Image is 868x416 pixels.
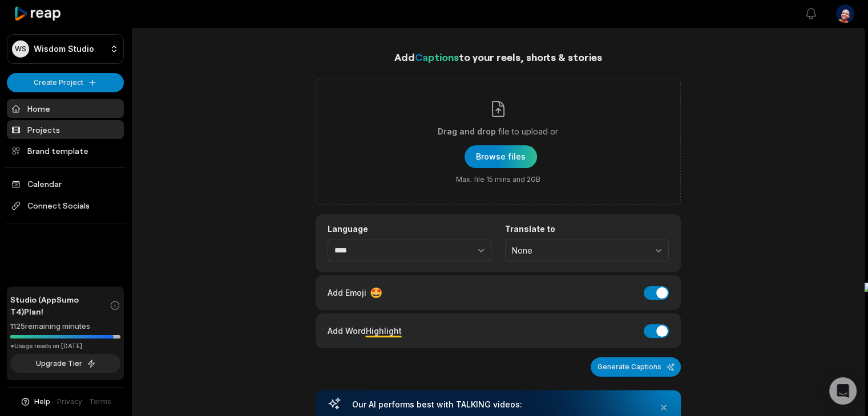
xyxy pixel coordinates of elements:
div: Open Intercom Messenger [829,377,857,405]
div: 1125 remaining minutes [10,321,120,332]
h3: Our AI performs best with TALKING videos: [352,399,644,410]
a: Brand template [7,141,124,160]
span: file to upload or [498,125,558,138]
button: Help [20,397,50,407]
a: Home [7,99,124,118]
span: Connect Socials [7,195,124,216]
span: Add Emoji [328,287,366,299]
a: Terms [89,397,111,407]
div: WS [12,40,29,58]
button: Upgrade Tier [10,354,120,373]
span: Max. file 15 mins and 2GB [456,175,540,184]
div: *Usage resets on [DATE] [10,342,120,350]
label: Translate to [505,224,669,234]
label: Language [328,224,491,234]
span: 🤩 [370,285,382,300]
span: Studio (AppSumo T4) Plan! [10,293,110,317]
span: Highlight [366,326,402,336]
div: Add Word [328,323,402,338]
span: Drag and drop [438,125,496,138]
button: Create Project [7,73,124,92]
span: None [512,246,646,256]
a: Calendar [7,174,124,193]
a: Projects [7,120,124,139]
a: Privacy [57,397,82,407]
h1: Add to your reels, shorts & stories [316,49,681,65]
button: None [505,239,669,263]
p: Wisdom Studio [34,44,94,54]
span: Help [34,397,50,407]
button: Drag and dropfile to upload orMax. file 15 mins and 2GB [465,145,537,168]
span: Captions [415,51,459,63]
button: Generate Captions [591,357,681,377]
